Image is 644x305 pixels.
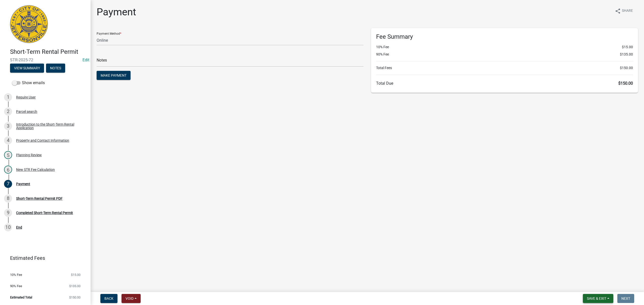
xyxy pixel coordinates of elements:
[16,168,55,171] div: New STR Fee Calculation
[4,194,12,202] div: 8
[4,122,12,130] div: 3
[620,52,633,57] span: $135.00
[122,294,141,303] button: Void
[83,58,89,62] wm-modal-confirm: Edit Application Number
[126,296,134,300] span: Void
[622,8,633,14] span: Share
[4,93,12,101] div: 1
[10,273,22,276] span: 10% Fee
[10,5,48,43] img: City of Jeffersonville, Indiana
[4,223,12,231] div: 10
[617,294,634,303] button: Next
[10,66,44,70] wm-modal-confirm: Summary
[46,66,65,70] wm-modal-confirm: Notes
[16,211,73,215] div: Completed Short-Term Rental Permit
[10,296,32,299] span: Estimated Total
[4,209,12,217] div: 9
[16,110,37,113] div: Parcel search
[16,95,36,99] div: Require User
[97,6,136,18] h1: Payment
[4,136,12,144] div: 4
[4,180,12,188] div: 7
[46,64,65,73] button: Notes
[621,296,630,300] span: Next
[10,48,87,56] h4: Short-Term Rental Permit
[376,33,633,40] h6: Fee Summary
[16,197,63,200] div: Short-Term Rental Permit PDF
[4,108,12,116] div: 2
[16,123,83,130] div: Introduction to the Short-Term Rental Application
[4,166,12,174] div: 6
[376,44,633,50] li: 10% Fee
[618,81,633,86] span: $150.00
[376,65,633,71] li: Total Fees
[4,253,83,263] a: Estimated Fees
[376,52,633,57] li: 90% Fee
[101,73,127,77] span: Make Payment
[104,296,113,300] span: Back
[10,64,44,73] button: View Summary
[16,182,30,186] div: Payment
[12,80,45,86] label: Show emails
[10,58,80,62] span: STR-2025-72
[16,226,22,229] div: End
[376,81,633,86] h6: Total Due
[10,284,22,288] span: 90% Fee
[69,284,80,288] span: $135.00
[69,296,80,299] span: $150.00
[71,273,80,276] span: $15.00
[100,294,117,303] button: Back
[620,65,633,71] span: $150.00
[16,153,42,157] div: Planning Review
[16,139,69,142] div: Property and Contact Information
[615,8,621,14] i: share
[583,294,613,303] button: Save & Exit
[611,6,637,16] button: shareShare
[4,151,12,159] div: 5
[587,296,606,300] span: Save & Exit
[83,58,89,62] a: Edit
[622,44,633,50] span: $15.00
[97,71,131,80] button: Make Payment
